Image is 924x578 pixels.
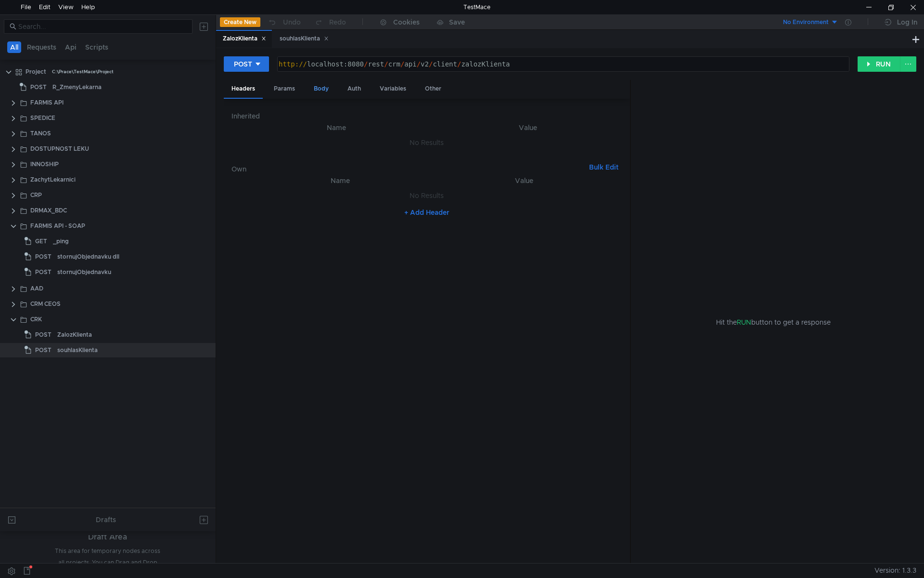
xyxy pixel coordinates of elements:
div: FARMIS API [30,95,64,110]
nz-embed-empty: No Results [410,191,444,200]
div: CRP [30,188,42,202]
span: POST [35,265,51,279]
div: ZalozKlienta [57,328,92,342]
div: Body [306,80,336,98]
div: stornujObjednavku [57,265,111,279]
div: DRMAX_BDC [30,203,67,218]
button: All [7,41,21,53]
div: SPEDICE [30,111,55,125]
th: Name [247,175,434,186]
div: Variables [372,80,414,98]
div: C:\Prace\TestMace\Project [52,65,114,79]
div: AAD [30,281,43,296]
button: Undo [260,15,308,29]
button: POST [224,56,269,72]
div: Auth [340,80,369,98]
div: _ping [53,234,69,249]
div: No Environment [783,18,829,27]
span: POST [35,328,51,342]
button: RUN [858,56,900,72]
button: + Add Header [400,207,453,218]
span: Hit the button to get a response [716,317,831,328]
span: POST [35,343,51,357]
div: Cookies [393,16,420,28]
div: Log In [897,16,917,28]
div: souhlasKlienta [280,34,329,44]
div: Undo [283,16,301,28]
nz-embed-empty: No Results [410,138,444,147]
div: Save [449,19,465,26]
span: POST [30,80,47,94]
h6: Own [231,163,585,175]
div: ZalozKlienta [223,34,266,44]
div: Headers [224,80,263,99]
button: Api [62,41,79,53]
div: POST [234,59,252,69]
div: Params [266,80,303,98]
div: souhlasKlienta [57,343,98,357]
div: CRK [30,312,42,327]
div: CRM CEOS [30,297,61,311]
div: Drafts [96,514,116,525]
div: INNOSHIP [30,157,59,171]
button: Scripts [82,41,111,53]
th: Value [434,175,615,186]
h6: Inherited [231,110,622,122]
div: DOSTUPNOST LEKU [30,142,89,156]
span: POST [35,250,51,264]
div: Redo [329,16,346,28]
div: stornujObjednavku dll [57,250,119,264]
span: GET [35,234,47,249]
button: Bulk Edit [585,161,622,173]
div: Other [417,80,449,98]
button: Create New [220,17,260,27]
div: Project [26,65,46,79]
input: Search... [18,21,187,32]
div: TANOS [30,126,51,141]
button: Redo [308,15,353,29]
span: RUN [737,318,751,327]
span: Version: 1.3.3 [874,564,916,578]
button: No Environment [771,14,838,30]
button: Requests [24,41,59,53]
div: FARMIS API - SOAP [30,219,85,233]
div: R_ZmenyLekarna [52,80,102,94]
div: ZachytLekarnici [30,172,76,187]
th: Name [239,122,434,133]
th: Value [434,122,622,133]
